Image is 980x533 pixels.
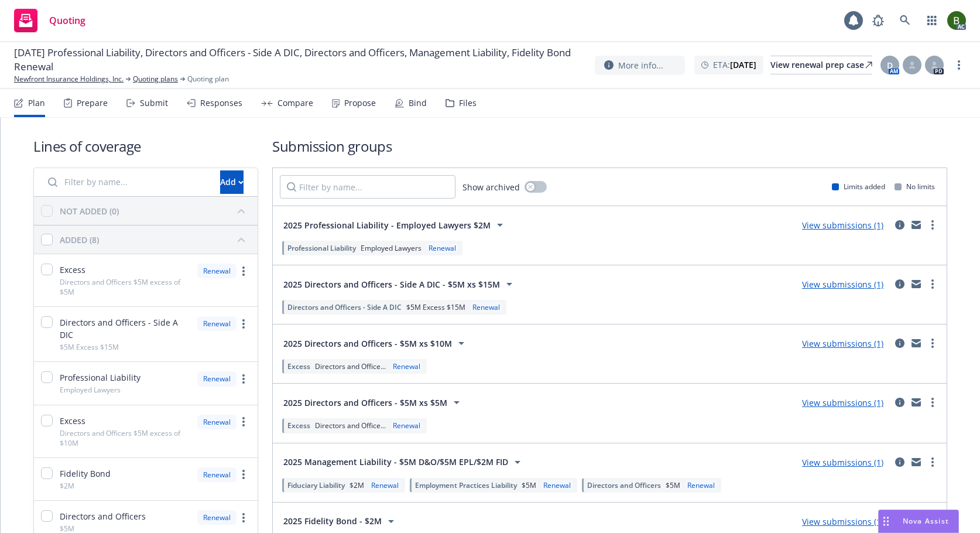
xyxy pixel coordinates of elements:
span: $2M [60,481,74,491]
div: Renewal [197,467,237,482]
div: Drag to move [879,510,893,532]
a: mail [909,455,923,469]
div: Renewal [390,421,423,430]
span: 2025 Fidelity Bond - $2M [283,515,382,527]
span: Show archived [462,181,520,193]
button: 2025 Directors and Officers - $5M xs $10M [280,332,472,355]
a: View submissions (1) [802,516,883,527]
span: $5M [522,480,536,490]
a: Switch app [920,9,944,32]
span: Employment Practices Liability [415,480,517,490]
span: $5M [666,480,680,490]
a: more [926,395,940,409]
a: more [926,455,940,469]
a: more [952,58,966,72]
div: Renewal [369,480,401,490]
a: more [237,415,251,429]
div: Renewal [197,316,237,331]
span: Excess [60,264,85,276]
div: NOT ADDED (0) [60,205,119,217]
button: 2025 Directors and Officers - $5M xs $5M [280,391,467,414]
span: Employed Lawyers [60,385,121,395]
div: Plan [28,98,45,108]
button: ADDED (8) [60,230,251,249]
span: $2M [349,480,364,490]
span: $5M Excess $15M [60,342,119,352]
a: more [237,372,251,386]
div: Propose [344,98,376,108]
button: 2025 Professional Liability - Employed Lawyers $2M [280,213,510,237]
button: More info... [595,56,685,75]
div: Responses [200,98,242,108]
a: circleInformation [893,218,907,232]
a: Report a Bug [866,9,890,32]
button: 2025 Directors and Officers - Side A DIC - $5M xs $15M [280,272,520,296]
span: 2025 Professional Liability - Employed Lawyers $2M [283,219,491,231]
span: Quoting [49,16,85,25]
div: Renewal [685,480,717,490]
div: Renewal [541,480,573,490]
a: View submissions (1) [802,279,883,290]
div: No limits [895,182,935,192]
span: Directors and Office... [315,361,386,371]
span: ETA : [713,59,756,71]
span: Directors and Officers - Side A DIC [287,302,402,312]
div: Limits added [832,182,885,192]
button: 2025 Management Liability - $5M D&O/$5M EPL/$2M FID [280,450,528,474]
a: more [926,218,940,232]
a: Quoting plans [133,74,178,84]
img: photo [947,11,966,30]
div: View renewal prep case [770,56,872,74]
div: Renewal [197,415,237,429]
span: Directors and Officers $5M excess of $10M [60,428,190,448]
a: circleInformation [893,277,907,291]
div: Compare [277,98,313,108]
div: Bind [409,98,427,108]
span: Directors and Officers - Side A DIC [60,316,190,341]
a: more [926,336,940,350]
span: Professional Liability [287,243,356,253]
span: Excess [287,421,310,430]
span: $5M Excess $15M [406,302,465,312]
input: Filter by name... [41,170,213,194]
span: D [887,59,893,71]
strong: [DATE] [730,59,756,70]
button: NOT ADDED (0) [60,201,251,220]
h1: Submission groups [272,136,947,156]
a: more [237,467,251,481]
div: Files [459,98,477,108]
a: Quoting [9,4,90,37]
a: more [237,264,251,278]
a: more [926,277,940,291]
span: Quoting plan [187,74,229,84]
span: 2025 Directors and Officers - $5M xs $5M [283,397,447,409]
span: 2025 Directors and Officers - Side A DIC - $5M xs $15M [283,278,500,291]
div: ADDED (8) [60,234,99,246]
a: View submissions (1) [802,397,883,408]
a: mail [909,218,923,232]
h1: Lines of coverage [33,136,258,156]
span: More info... [618,59,663,71]
span: Employed Lawyers [361,243,422,253]
span: Professional Liability [60,371,141,384]
a: mail [909,395,923,409]
span: [DATE] Professional Liability, Directors and Officers - Side A DIC, Directors and Officers, Manag... [14,46,585,74]
div: Add [220,171,244,193]
span: Directors and Officers [60,510,146,522]
span: Directors and Officers $5M excess of $5M [60,277,190,297]
a: Newfront Insurance Holdings, Inc. [14,74,124,84]
input: Filter by name... [280,175,455,199]
div: Renewal [426,243,458,253]
a: View submissions (1) [802,457,883,468]
div: Renewal [470,302,502,312]
a: View submissions (1) [802,338,883,349]
a: circleInformation [893,336,907,350]
span: Directors and Officers [587,480,661,490]
button: 2025 Fidelity Bond - $2M [280,510,402,533]
div: Renewal [390,361,423,371]
a: circleInformation [893,455,907,469]
span: Fiduciary Liability [287,480,345,490]
div: Submit [140,98,168,108]
span: Excess [287,361,310,371]
div: Prepare [77,98,108,108]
